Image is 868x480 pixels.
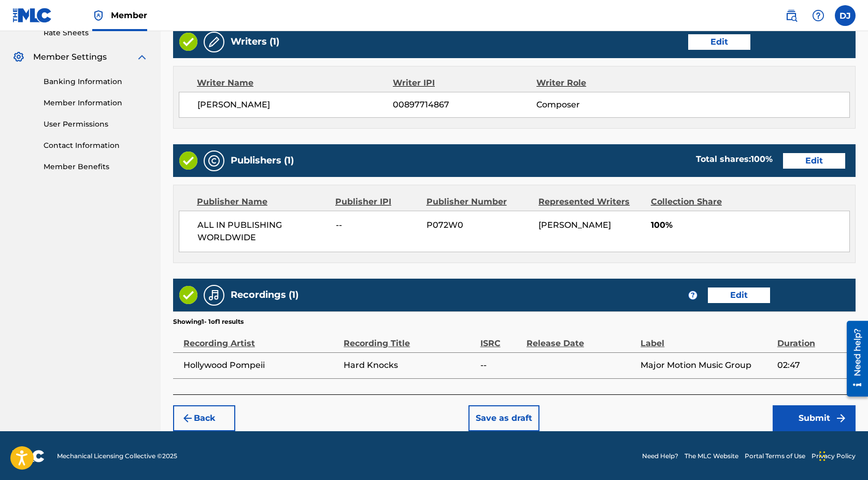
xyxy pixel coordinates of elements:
iframe: Resource Center [839,317,868,401]
div: Total shares: [696,153,773,166]
span: -- [336,219,419,231]
span: -- [480,359,521,372]
a: Privacy Policy [812,451,856,461]
a: Contact Information [44,140,148,151]
h5: Recordings (1) [231,289,298,301]
div: Release Date [527,326,635,350]
button: Back [173,405,235,431]
h5: Publishers (1) [231,155,294,167]
button: Save as draft [468,405,539,431]
img: MLC Logo [12,8,52,23]
span: Composer [536,99,667,111]
span: 02:47 [777,359,850,372]
span: Member Settings [33,51,107,63]
span: ? [689,291,697,299]
button: Edit [708,287,770,303]
img: Valid [179,286,197,304]
img: f7272a7cc735f4ea7f67.svg [835,412,847,424]
div: Drag [819,441,826,472]
span: Major Motion Music Group [641,359,772,372]
div: Represented Writers [538,196,643,208]
img: Publishers [208,155,220,167]
span: 100 % [751,154,773,164]
span: Mechanical Licensing Collective © 2025 [57,451,177,461]
span: P072W0 [426,219,531,231]
img: help [812,9,824,22]
div: Publisher Number [426,196,531,208]
img: expand [136,51,148,63]
img: 7ee5dd4eb1f8a8e3ef2f.svg [181,412,194,424]
div: Publisher IPI [335,196,419,208]
a: Member Information [44,98,148,108]
iframe: Chat Widget [816,430,868,480]
button: Submit [773,405,856,431]
span: Hollywood Pompeii [183,359,338,372]
span: [PERSON_NAME] [197,99,393,111]
img: logo [12,450,45,462]
div: ISRC [480,326,521,350]
a: Rate Sheets [44,28,148,38]
img: search [785,9,798,22]
span: Member [111,9,147,21]
img: Valid [179,152,197,170]
div: Writer Name [197,77,393,89]
span: Hard Knocks [344,359,475,372]
h5: Writers (1) [231,36,279,48]
span: ALL IN PUBLISHING WORLDWIDE [197,219,328,244]
button: Edit [688,34,750,50]
div: Help [808,5,829,26]
img: Top Rightsholder [92,9,105,22]
button: Edit [783,153,845,169]
img: Valid [179,33,197,51]
div: Duration [777,326,850,350]
a: Banking Information [44,76,148,87]
div: User Menu [835,5,856,26]
img: Recordings [208,289,220,301]
div: Publisher Name [197,196,328,208]
img: Writers [208,36,220,48]
a: The MLC Website [685,451,738,461]
span: [PERSON_NAME] [538,220,611,230]
img: Member Settings [12,51,25,63]
span: 00897714867 [393,99,536,111]
a: Need Help? [642,451,678,461]
a: Member Benefits [44,161,148,172]
div: Writer IPI [393,77,536,89]
a: Portal Terms of Use [745,451,805,461]
div: Label [641,326,772,350]
div: Recording Title [344,326,475,350]
p: Showing 1 - 1 of 1 results [173,317,244,326]
a: Public Search [781,5,802,26]
span: 100% [651,219,849,231]
div: Collection Share [651,196,749,208]
div: Recording Artist [183,326,338,350]
a: User Permissions [44,119,148,130]
div: Writer Role [536,77,667,89]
